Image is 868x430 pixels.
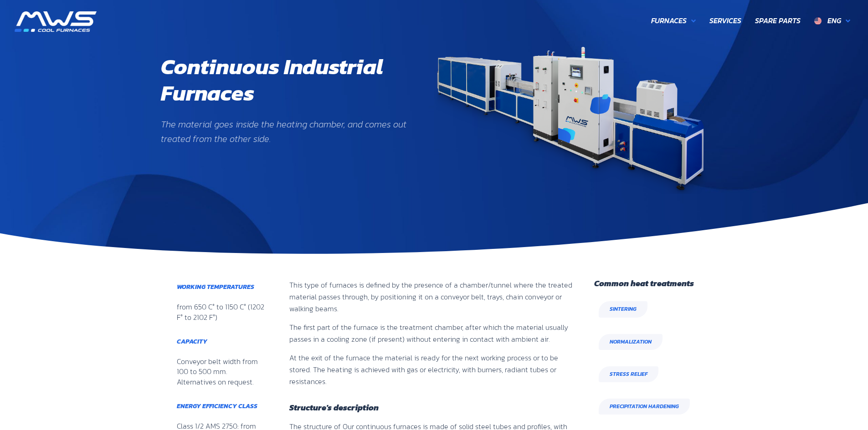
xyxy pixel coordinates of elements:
[748,11,807,30] a: Spare Parts
[599,334,663,350] a: Normalization
[755,15,801,27] span: Spare Parts
[177,403,267,410] h6: Energy efficiency class
[644,11,703,30] a: Furnaces
[177,356,267,387] div: Conveyor belt width from 100 to 500 mm. Alternatives on request.
[709,15,741,27] span: Services
[177,302,267,322] div: from 650 C° to 1150 C° (1202 F° to 2102 F°)
[594,279,696,288] h5: Common heat treatments
[703,11,748,30] a: Services
[610,338,652,346] span: Normalization
[434,47,708,194] img: mws-industrial-furnace-for-sintering-str-9500
[651,15,687,27] span: Furnaces
[161,117,407,146] p: The material goes inside the heating chamber, and comes out treated from the other side.
[599,366,658,382] a: Stress Relief
[289,352,581,387] p: At the exit of the furnace the material is ready for the next working process or to be stored. Th...
[610,305,637,314] span: Sintering
[610,402,679,411] span: Precipitation Hardening
[599,301,647,317] a: Sintering
[610,370,647,379] span: Stress Relief
[289,404,581,412] h5: Structure's description
[177,339,267,345] h6: Capacity
[177,284,267,290] h6: Working Temperatures
[15,11,97,32] img: MWS Industrial Furnaces
[289,322,581,345] p: The first part of the furnace is the treatment chamber, after which the material usually passes i...
[289,279,581,314] p: This type of furnaces is defined by the presence of a chamber/tunnel where the treated material p...
[807,11,857,30] a: Eng
[599,399,690,415] a: Precipitation Hardening
[827,15,841,26] span: Eng
[161,54,407,106] h1: Continuous Industrial Furnaces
